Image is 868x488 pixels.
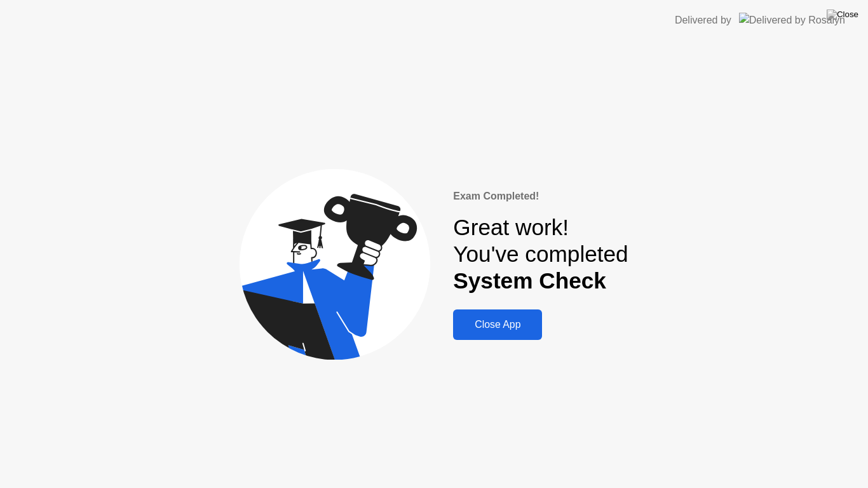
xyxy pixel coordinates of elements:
div: Close App [457,319,538,330]
button: Close App [453,309,542,340]
div: Great work! You've completed [453,214,628,295]
div: Delivered by [675,13,731,28]
b: System Check [453,268,606,293]
img: Close [827,10,858,20]
div: Exam Completed! [453,189,628,204]
img: Delivered by Rosalyn [739,13,845,27]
